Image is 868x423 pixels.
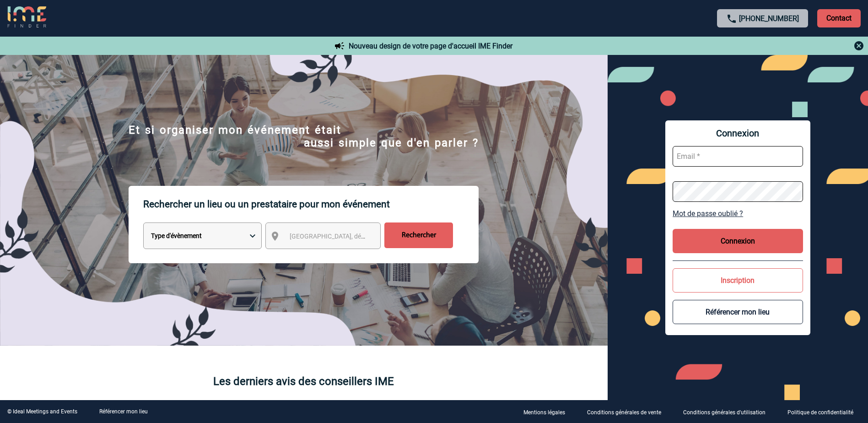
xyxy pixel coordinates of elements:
[676,407,780,416] a: Conditions générales d'utilisation
[726,13,737,24] img: call-24-px.png
[673,146,803,167] input: Email *
[7,408,77,415] div: © Ideal Meetings and Events
[673,209,803,218] a: Mot de passe oublié ?
[673,300,803,324] button: Référencer mon lieu
[739,14,799,23] a: [PHONE_NUMBER]
[673,229,803,253] button: Connexion
[516,407,580,416] a: Mentions légales
[780,407,868,416] a: Politique de confidentialité
[384,222,453,248] input: Rechercher
[580,407,676,416] a: Conditions générales de vente
[673,268,803,293] button: Inscription
[673,128,803,139] span: Connexion
[99,408,148,415] a: Référencer mon lieu
[523,409,565,416] p: Mentions légales
[787,409,853,416] p: Politique de confidentialité
[817,9,861,27] p: Contact
[683,409,766,416] p: Conditions générales d'utilisation
[587,409,661,416] p: Conditions générales de vente
[290,233,417,240] span: [GEOGRAPHIC_DATA], département, région...
[143,186,479,222] p: Rechercher un lieu ou un prestataire pour mon événement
